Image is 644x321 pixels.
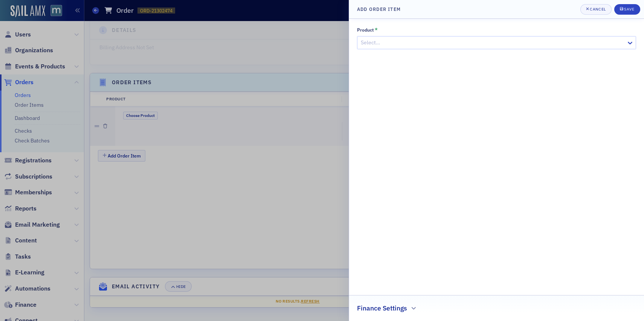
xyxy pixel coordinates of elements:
abbr: This field is required [375,27,378,33]
button: Cancel [580,4,612,15]
h2: Finance Settings [357,303,407,313]
h4: Add Order Item [357,6,401,12]
div: Cancel [590,7,606,11]
button: Save [614,4,640,15]
div: Product [357,27,374,33]
div: Save [624,7,634,11]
